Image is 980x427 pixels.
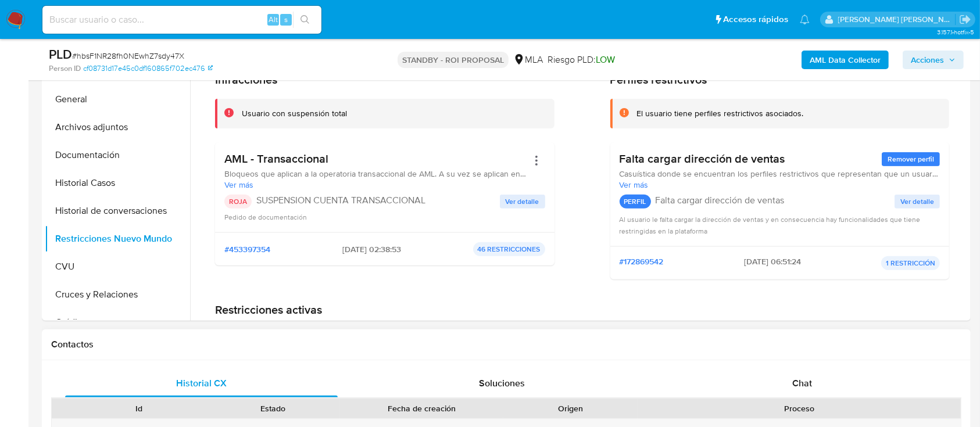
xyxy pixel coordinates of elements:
[646,403,953,414] div: Proceso
[293,12,317,28] button: search-icon
[269,14,278,25] span: Alt
[83,63,213,74] a: cf08731d17e45c0df160865f702ec476
[838,14,956,25] p: emmanuel.vitiello@mercadolibre.com
[911,51,944,69] span: Acciones
[903,51,964,69] button: Acciones
[348,403,495,414] div: Fecha de creación
[49,63,81,74] b: Person ID
[45,113,190,141] button: Archivos adjuntos
[284,14,288,25] span: s
[49,45,72,63] b: PLD
[51,339,961,350] h1: Contactos
[45,281,190,308] button: Cruces y Relaciones
[72,50,184,62] span: # hbsF1NR28fh0NEwhZ7sdy47X
[959,13,971,26] a: Salir
[479,376,525,390] span: Soluciones
[937,27,974,37] span: 3.157.1-hotfix-5
[80,403,198,414] div: Id
[45,169,190,197] button: Historial Casos
[810,51,881,69] b: AML Data Collector
[548,53,615,66] span: Riesgo PLD:
[512,403,630,414] div: Origen
[176,376,227,390] span: Historial CX
[792,376,812,390] span: Chat
[596,53,615,66] span: LOW
[45,253,190,281] button: CVU
[42,12,321,27] input: Buscar usuario o caso...
[45,197,190,225] button: Historial de conversaciones
[398,52,509,68] p: STANDBY - ROI PROPOSAL
[723,13,788,26] span: Accesos rápidos
[214,403,332,414] div: Estado
[45,225,190,253] button: Restricciones Nuevo Mundo
[45,85,190,113] button: General
[802,51,889,69] button: AML Data Collector
[800,15,810,24] a: Notificaciones
[45,308,190,336] button: Créditos
[513,53,543,66] div: MLA
[45,141,190,169] button: Documentación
